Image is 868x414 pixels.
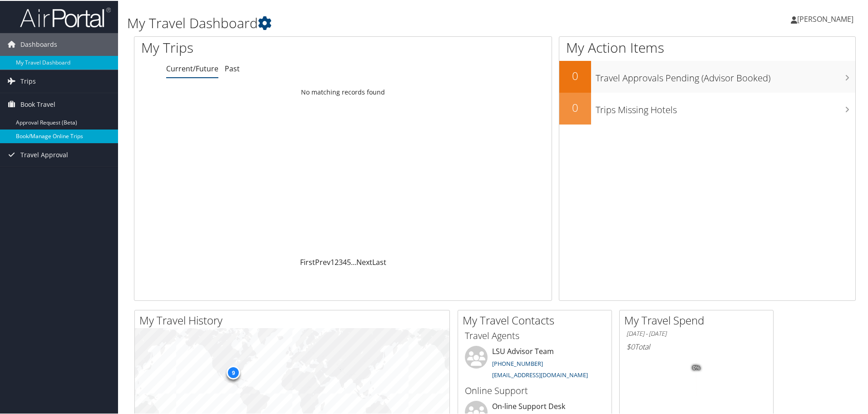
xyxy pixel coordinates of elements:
[492,370,588,378] a: [EMAIL_ADDRESS][DOMAIN_NAME]
[797,13,853,23] span: [PERSON_NAME]
[20,69,36,92] span: Trips
[559,67,591,83] h2: 0
[20,143,68,165] span: Travel Approval
[791,5,863,32] a: [PERSON_NAME]
[559,60,855,92] a: 0Travel Approvals Pending (Advisor Booked)
[139,312,449,327] h2: My Travel History
[693,364,700,370] tspan: 0%
[351,256,356,266] span: …
[460,345,609,382] li: LSU Advisor Team
[335,256,339,266] a: 2
[559,99,591,115] h2: 0
[347,256,351,266] a: 5
[624,312,773,327] h2: My Travel Spend
[356,256,372,266] a: Next
[141,37,371,56] h1: My Trips
[315,256,330,266] a: Prev
[559,37,855,56] h1: My Action Items
[227,365,240,379] div: 9
[127,13,617,32] h1: My Travel Dashboard
[596,98,855,115] h3: Trips Missing Hotels
[134,83,552,100] td: No matching records found
[225,63,240,73] a: Past
[343,256,347,266] a: 4
[330,256,335,266] a: 1
[626,341,635,351] span: $0
[463,312,612,327] h2: My Travel Contacts
[300,256,315,266] a: First
[559,92,855,124] a: 0Trips Missing Hotels
[492,359,543,367] a: [PHONE_NUMBER]
[596,66,855,84] h3: Travel Approvals Pending (Advisor Booked)
[626,329,766,337] h6: [DATE] - [DATE]
[166,63,218,73] a: Current/Future
[626,341,766,351] h6: Total
[20,6,111,27] img: airportal-logo.png
[465,384,605,396] h3: Online Support
[465,329,605,341] h3: Travel Agents
[20,92,55,115] span: Book Travel
[20,32,57,55] span: Dashboards
[339,256,343,266] a: 3
[372,256,386,266] a: Last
